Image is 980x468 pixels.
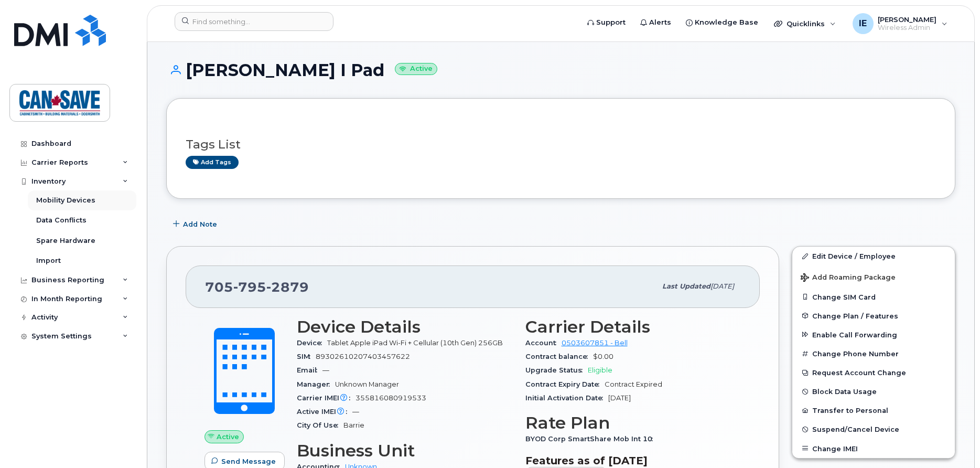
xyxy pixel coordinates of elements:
span: Eligible [588,366,612,374]
span: Contract Expiry Date [525,380,605,388]
button: Request Account Change [792,363,955,382]
span: Carrier IMEI [297,394,356,402]
a: Add tags [186,156,239,169]
span: Active [217,432,239,442]
button: Change Plan / Features [792,306,955,325]
span: Last updated [662,282,710,290]
span: 355816080919533 [356,394,426,402]
span: 89302610207403457622 [316,353,410,360]
span: Change Plan / Features [812,312,898,320]
span: — [352,408,359,416]
span: City Of Use [297,421,343,429]
span: 795 [233,279,266,295]
span: — [322,366,329,374]
h3: Carrier Details [525,317,741,336]
h1: [PERSON_NAME] I Pad [166,61,955,79]
span: Unknown Manager [335,380,399,388]
span: Account [525,339,562,347]
span: Contract balance [525,353,593,360]
span: Email [297,366,322,374]
h3: Business Unit [297,441,513,460]
button: Change SIM Card [792,288,955,306]
span: 2879 [266,279,309,295]
span: [DATE] [608,394,631,402]
span: Add Roaming Package [801,273,896,283]
span: BYOD Corp SmartShare Mob Int 10 [525,435,658,443]
button: Add Note [166,215,226,233]
button: Block Data Usage [792,382,955,401]
span: Upgrade Status [525,366,588,374]
h3: Rate Plan [525,413,741,432]
a: Edit Device / Employee [792,247,955,265]
button: Enable Call Forwarding [792,325,955,344]
button: Change IMEI [792,439,955,458]
span: Device [297,339,327,347]
span: Barrie [343,421,364,429]
span: 705 [205,279,309,295]
span: Tablet Apple iPad Wi-Fi + Cellular (10th Gen) 256GB [327,339,503,347]
a: 0503607851 - Bell [562,339,628,347]
span: Manager [297,380,335,388]
span: SIM [297,353,316,360]
span: Initial Activation Date [525,394,608,402]
button: Suspend/Cancel Device [792,420,955,439]
span: Contract Expired [605,380,662,388]
button: Transfer to Personal [792,401,955,420]
button: Add Roaming Package [792,266,955,288]
span: Send Message [221,456,276,466]
span: Enable Call Forwarding [812,331,897,338]
span: $0.00 [593,353,613,360]
h3: Tags List [186,138,936,151]
span: [DATE] [710,282,734,290]
h3: Features as of [DATE] [525,454,741,467]
span: Add Note [183,219,217,229]
span: Suspend/Cancel Device [812,426,899,433]
button: Change Phone Number [792,344,955,363]
h3: Device Details [297,317,513,336]
span: Active IMEI [297,408,352,416]
small: Active [395,63,437,75]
